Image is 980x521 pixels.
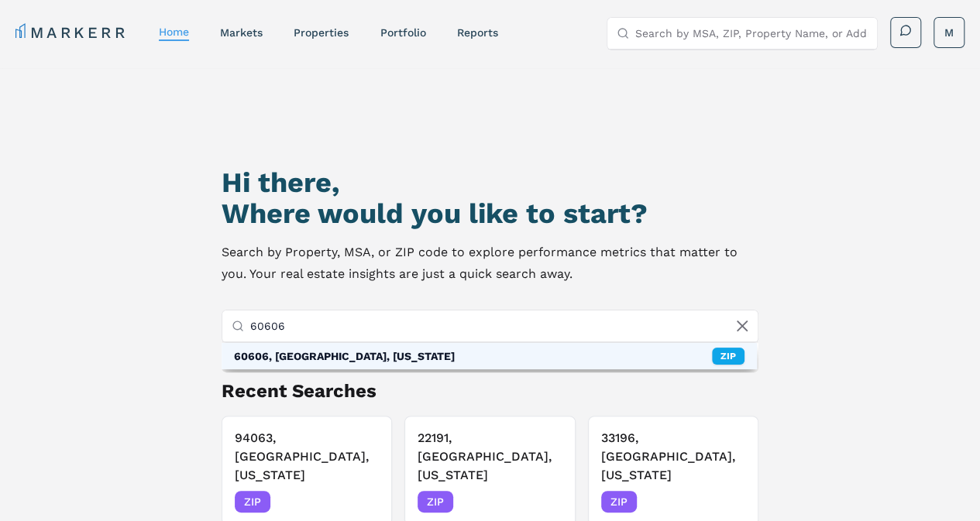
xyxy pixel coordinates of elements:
[235,491,270,512] span: ZIP
[222,242,759,285] p: Search by Property, MSA, or ZIP code to explore performance metrics that matter to you. Your real...
[712,348,744,365] div: ZIP
[250,310,749,341] input: Search by MSA, ZIP, Property Name, or Address
[635,18,868,49] input: Search by MSA, ZIP, Property Name, or Address
[944,25,954,40] span: M
[15,22,128,43] a: MARKERR
[934,17,965,48] button: M
[710,494,745,509] span: [DATE]
[601,491,637,512] span: ZIP
[222,167,759,198] h1: Hi there,
[234,348,455,364] div: 60606, [GEOGRAPHIC_DATA], [US_STATE]
[601,429,746,485] h3: 33196, [GEOGRAPHIC_DATA], [US_STATE]
[380,26,425,39] a: Portfolio
[418,429,562,485] h3: 22191, [GEOGRAPHIC_DATA], [US_STATE]
[528,494,562,509] span: [DATE]
[159,26,189,38] a: home
[222,343,758,369] div: ZIP: 60606, Chicago, Illinois
[220,26,263,39] a: markets
[456,26,497,39] a: reports
[222,343,758,369] div: Suggestions
[418,491,453,512] span: ZIP
[222,198,759,229] h2: Where would you like to start?
[235,429,380,485] h3: 94063, [GEOGRAPHIC_DATA], [US_STATE]
[222,379,759,403] h2: Recent Searches
[344,494,379,509] span: [DATE]
[294,26,349,39] a: properties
